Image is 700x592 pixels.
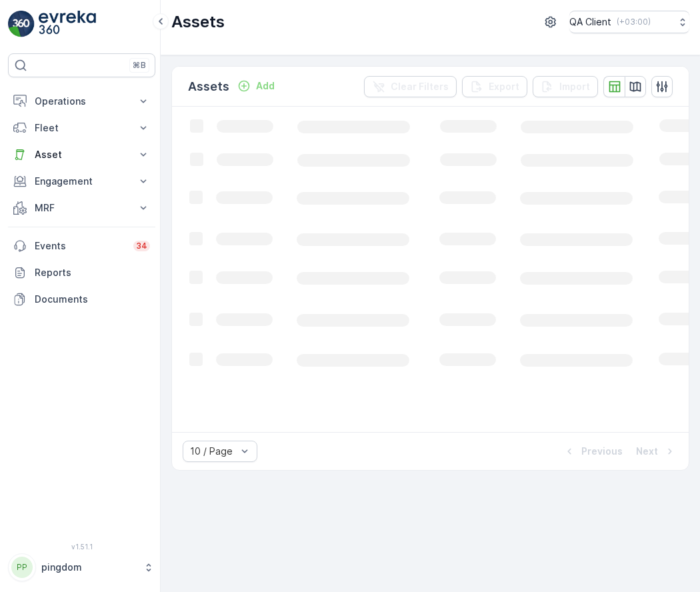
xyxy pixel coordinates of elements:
[617,17,651,27] p: ( +03:00 )
[41,561,137,574] p: pingdom
[35,175,129,188] p: Engagement
[8,233,155,259] a: Events34
[35,148,129,161] p: Asset
[8,543,155,551] span: v 1.51.1
[8,286,155,313] a: Documents
[489,80,519,93] p: Export
[561,443,624,459] button: Previous
[171,11,225,33] p: Assets
[569,11,689,33] button: QA Client(+03:00)
[391,80,449,93] p: Clear Filters
[8,11,35,37] img: logo
[35,95,129,108] p: Operations
[8,259,155,286] a: Reports
[188,77,229,96] p: Assets
[569,15,611,29] p: QA Client
[35,201,129,215] p: MRF
[35,239,125,253] p: Events
[232,78,280,94] button: Add
[533,76,598,97] button: Import
[8,168,155,195] button: Engagement
[35,266,150,279] p: Reports
[636,445,658,458] p: Next
[8,195,155,221] button: MRF
[8,141,155,168] button: Asset
[581,445,623,458] p: Previous
[559,80,590,93] p: Import
[364,76,457,97] button: Clear Filters
[8,115,155,141] button: Fleet
[256,79,275,93] p: Add
[136,241,147,251] p: 34
[39,11,96,37] img: logo_light-DOdMpM7g.png
[35,293,150,306] p: Documents
[11,557,33,578] div: PP
[462,76,527,97] button: Export
[8,553,155,581] button: PPpingdom
[635,443,678,459] button: Next
[35,121,129,135] p: Fleet
[133,60,146,71] p: ⌘B
[8,88,155,115] button: Operations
